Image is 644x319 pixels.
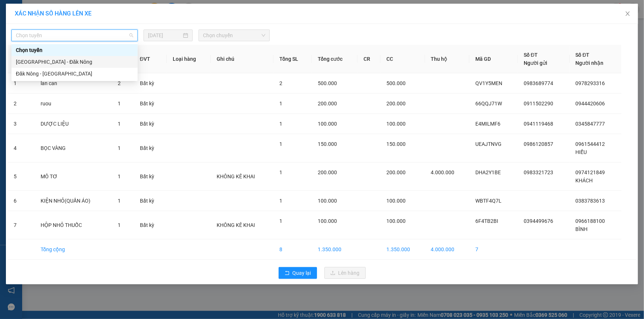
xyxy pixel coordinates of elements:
[118,121,121,127] span: 1
[134,211,167,239] td: Bất kỳ
[318,198,337,204] span: 100.000
[39,53,178,122] h2: VP Nhận: Văn Phòng Đăk Nông
[576,80,605,86] span: 0978293316
[118,101,121,106] span: 1
[35,162,112,191] td: MÔ TƠ
[318,141,337,147] span: 150.000
[8,191,35,211] td: 6
[576,60,604,66] span: Người nhận
[99,6,178,18] b: [DOMAIN_NAME]
[318,101,337,106] span: 200.000
[16,58,133,66] div: [GEOGRAPHIC_DATA] - Đăk Nông
[279,141,282,147] span: 1
[35,239,112,260] td: Tổng cộng
[279,169,282,175] span: 1
[35,134,112,162] td: BỌC VÀNG
[279,101,282,106] span: 1
[425,239,469,260] td: 4.000.000
[203,30,265,41] span: Chọn chuyến
[293,269,311,277] span: Quay lại
[625,11,631,17] span: close
[312,45,358,73] th: Tổng cước
[617,4,638,24] button: Close
[318,80,337,86] span: 500.000
[324,267,366,279] button: uploadLên hàng
[576,178,593,183] span: KHÁCH
[118,173,121,179] span: 1
[285,270,290,276] span: rollback
[386,169,406,175] span: 200.000
[8,211,35,239] td: 7
[35,211,112,239] td: HỘP NHỎ THUỐC
[16,46,133,54] div: Chọn tuyến
[4,11,26,48] img: logo.jpg
[8,94,35,114] td: 2
[279,267,317,279] button: rollbackQuay lại
[312,239,358,260] td: 1.350.000
[318,169,337,175] span: 200.000
[118,198,121,204] span: 1
[524,169,553,175] span: 0983321723
[475,218,498,224] span: 6F4TB2BI
[134,162,167,191] td: Bất kỳ
[134,94,167,114] td: Bất kỳ
[576,218,605,224] span: 0966188100
[318,121,337,127] span: 100.000
[386,101,406,106] span: 200.000
[8,114,35,134] td: 3
[386,218,406,224] span: 100.000
[524,101,553,106] span: 0911502290
[279,218,282,224] span: 1
[8,45,35,73] th: STT
[425,45,469,73] th: Thu hộ
[118,222,121,228] span: 1
[8,134,35,162] td: 4
[35,94,112,114] td: ruou
[35,114,112,134] td: DƯỢC LIỆU
[16,30,133,41] span: Chọn tuyến
[524,121,553,127] span: 0941119468
[217,222,255,228] span: KHÔNG KÊ KHAI
[8,162,35,191] td: 5
[16,70,133,78] div: Đăk Nông - [GEOGRAPHIC_DATA]
[134,45,167,73] th: ĐVT
[273,45,312,73] th: Tổng SL
[35,73,112,94] td: lan can
[11,68,138,80] div: Đăk Nông - Hà Nội
[118,145,121,151] span: 1
[134,134,167,162] td: Bất kỳ
[524,52,538,58] span: Số ĐT
[380,45,425,73] th: CC
[475,169,501,175] span: DHA2Y1BE
[386,141,406,147] span: 150.000
[576,52,590,58] span: Số ĐT
[211,45,273,73] th: Ghi chú
[524,60,547,66] span: Người gửi
[30,6,66,50] b: Nhà xe Thiên Trung
[8,73,35,94] td: 1
[217,173,255,179] span: KHÔNG KÊ KHAI
[279,198,282,204] span: 1
[524,141,553,147] span: 0986120857
[11,44,138,56] div: Chọn tuyến
[134,114,167,134] td: Bất kỳ
[469,45,518,73] th: Mã GD
[576,101,605,106] span: 0944420606
[358,45,381,73] th: CR
[475,80,502,86] span: QV1Y5MEN
[386,198,406,204] span: 100.000
[279,80,282,86] span: 2
[118,80,121,86] span: 2
[35,191,112,211] td: KIỆN NHỎ(QUẦN ÁO)
[167,45,211,73] th: Loại hàng
[576,198,605,204] span: 0383783613
[279,121,282,127] span: 1
[576,226,588,232] span: BÌNH
[576,169,605,175] span: 0974121849
[576,141,605,147] span: 0961544412
[431,169,455,175] span: 4.000.000
[576,121,605,127] span: 0345847777
[386,121,406,127] span: 100.000
[475,141,502,147] span: UEAJTNVG
[386,80,406,86] span: 500.000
